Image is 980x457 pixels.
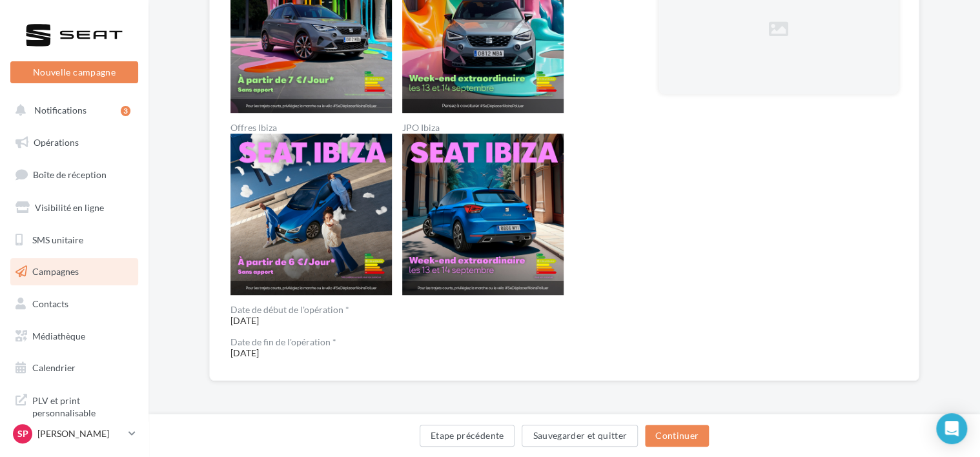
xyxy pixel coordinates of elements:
a: Calendrier [8,354,141,381]
span: Visibilité en ligne [35,202,104,213]
a: Opérations [8,129,141,156]
span: PLV et print personnalisable [32,392,133,420]
span: Médiathèque [32,330,85,341]
a: Campagnes [8,258,141,285]
div: Date de fin de l'opération * [230,338,618,347]
span: Calendrier [32,362,76,373]
a: Boîte de réception [8,161,141,188]
a: Sp [PERSON_NAME] [10,421,138,446]
button: Nouvelle campagne [10,61,138,83]
span: Boîte de réception [33,169,107,180]
p: [PERSON_NAME] [37,427,123,440]
button: Notifications 3 [8,97,136,124]
label: Offres Ibiza [230,123,392,132]
a: SMS unitaire [8,227,141,254]
a: Médiathèque [8,323,141,350]
div: Date de début de l'opération * [230,305,618,314]
button: Sauvegarder et quitter [522,425,638,447]
div: 3 [121,106,130,116]
img: JPO Ibiza [402,134,564,295]
span: Opérations [34,137,79,148]
a: Contacts [8,290,141,318]
a: Visibilité en ligne [8,194,141,221]
a: PLV et print personnalisable [8,387,141,425]
div: Open Intercom Messenger [936,413,967,444]
span: SMS unitaire [32,234,83,245]
span: [DATE] [230,338,618,358]
span: Campagnes [32,266,79,277]
button: Etape précédente [420,425,515,447]
span: [DATE] [230,305,618,326]
img: Offres Ibiza [230,134,392,295]
span: Contacts [32,298,68,309]
span: Sp [17,427,28,440]
span: Notifications [34,105,87,116]
label: JPO Ibiza [402,123,564,132]
button: Continuer [645,425,709,447]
